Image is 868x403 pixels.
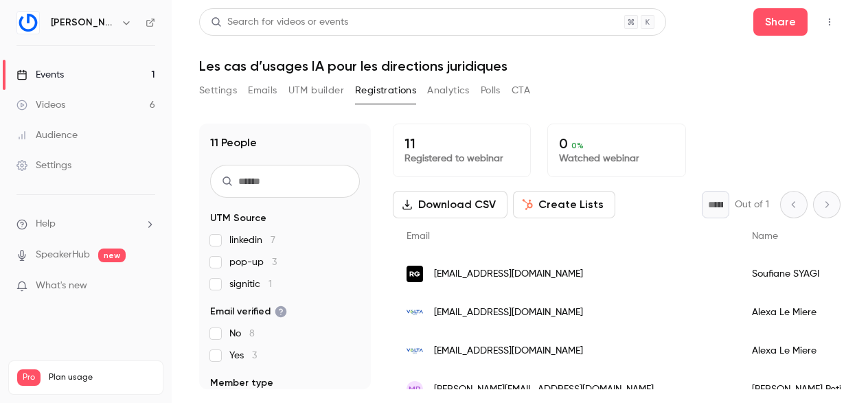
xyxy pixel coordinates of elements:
img: renault.com [407,266,423,282]
p: Watched webinar [559,152,674,165]
span: pop-up [229,255,277,269]
button: CTA [512,80,530,102]
span: 7 [271,235,275,245]
div: Videos [16,98,65,112]
button: Download CSV [393,191,507,218]
span: No [229,327,255,341]
span: Name [752,231,778,241]
span: 0 % [571,141,584,150]
p: 11 [404,135,519,152]
span: 3 [252,351,257,360]
button: Emails [248,80,277,102]
span: new [98,249,126,262]
span: 8 [249,329,255,338]
span: 1 [269,279,272,289]
span: Help [36,217,56,231]
div: Search for videos or events [211,15,348,30]
span: UTM Source [210,211,266,225]
span: 3 [272,257,277,267]
img: volta-developpement.fr [407,304,423,321]
span: Pro [17,369,41,386]
div: Settings [16,159,71,172]
button: Create Lists [513,191,615,218]
span: [EMAIL_ADDRESS][DOMAIN_NAME] [434,344,583,358]
p: Out of 1 [735,198,769,211]
div: Audience [16,128,78,142]
span: MP [409,383,421,395]
button: Settings [199,80,237,102]
h1: 11 People [210,135,257,151]
button: Analytics [427,80,470,102]
span: signitic [229,277,272,291]
img: Gino LegalTech [17,12,39,34]
span: Plan usage [49,372,155,383]
span: Email verified [210,305,287,319]
span: Email [407,231,430,241]
span: Member type [210,376,273,390]
h6: [PERSON_NAME] [51,16,115,30]
p: 0 [559,135,674,152]
button: UTM builder [288,80,344,102]
button: Share [753,8,808,36]
h1: Les cas d’usages IA pour les directions juridiques [199,58,841,74]
div: Events [16,68,64,82]
span: [EMAIL_ADDRESS][DOMAIN_NAME] [434,267,583,281]
span: [EMAIL_ADDRESS][DOMAIN_NAME] [434,306,583,320]
span: linkedin [229,233,275,247]
span: What's new [36,279,87,293]
span: [PERSON_NAME][EMAIL_ADDRESS][DOMAIN_NAME] [434,382,654,397]
p: Registered to webinar [404,152,519,165]
button: Polls [481,80,501,102]
button: Registrations [355,80,416,102]
img: volta-developpement.fr [407,343,423,359]
span: Yes [229,349,257,362]
a: SpeakerHub [36,248,90,262]
li: help-dropdown-opener [16,217,155,231]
